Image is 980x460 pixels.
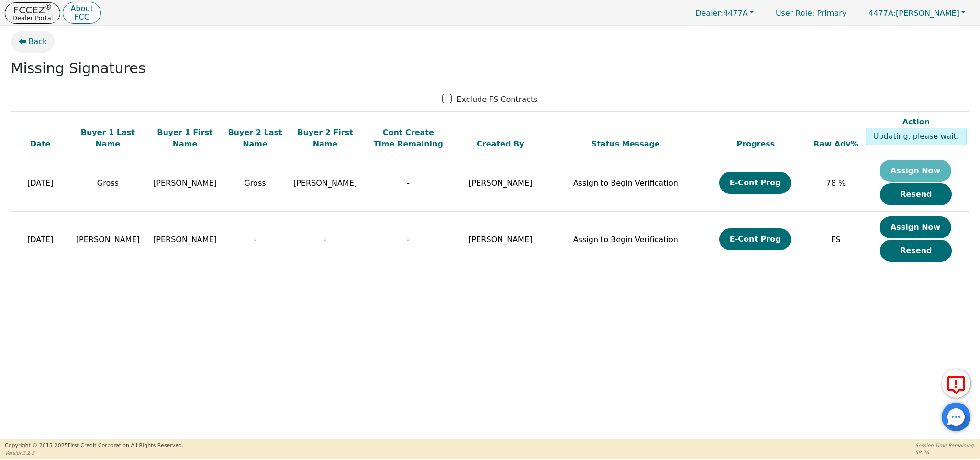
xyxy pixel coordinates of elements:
[685,6,764,21] button: Dealer:4477A
[11,31,55,53] button: Back
[5,442,183,450] p: Copyright © 2015- 2025 First Credit Corporation.
[766,4,856,22] a: User Role: Primary
[131,442,183,449] span: All Rights Reserved.
[364,155,453,212] td: -
[14,138,67,150] div: Date
[70,5,93,12] p: About
[289,127,361,150] div: Buyer 2 First Name
[719,228,791,250] button: E-Cont Prog
[45,3,52,11] sup: ®
[719,172,791,194] button: E-Cont Prog
[254,235,256,244] span: -
[695,9,748,18] span: 4477A
[453,155,548,212] td: [PERSON_NAME]
[457,94,537,105] p: Exclude FS Contracts
[869,9,896,18] span: 4477A:
[548,155,703,212] td: Assign to Begin Verification
[858,6,975,21] button: 4477A:[PERSON_NAME]
[831,235,840,244] span: FS
[548,212,703,268] td: Assign to Begin Verification
[12,15,53,21] p: Dealer Portal
[11,212,69,268] td: [DATE]
[72,127,144,150] div: Buyer 1 Last Name
[915,449,975,456] p: 58:26
[873,132,959,141] span: Updating, please wait.
[880,216,951,238] button: Assign Now
[12,5,53,15] p: FCCEZ
[695,9,723,18] span: Dealer:
[550,138,701,150] div: Status Message
[76,235,140,244] span: [PERSON_NAME]
[226,127,284,150] div: Buyer 2 Last Name
[364,212,453,268] td: -
[453,212,548,268] td: [PERSON_NAME]
[70,13,93,21] p: FCC
[149,127,221,150] div: Buyer 1 First Name
[869,9,959,18] span: [PERSON_NAME]
[29,36,47,47] span: Back
[902,117,930,126] span: Action
[244,179,266,188] span: Gross
[776,9,814,18] span: User Role :
[880,183,952,205] button: Resend
[97,179,119,188] span: Gross
[880,240,952,262] button: Resend
[5,449,183,457] p: Version 3.2.3
[826,179,846,188] span: 78 %
[153,235,217,244] span: [PERSON_NAME]
[766,4,856,22] p: Primary
[455,138,546,150] div: Created By
[5,2,60,24] button: FCCEZ®Dealer Portal
[293,179,357,188] span: [PERSON_NAME]
[374,128,443,148] span: Cont Create Time Remaining
[942,369,970,398] button: Report Error to FCC
[11,60,969,77] h2: Missing Signatures
[915,442,975,449] p: Session Time Remaining:
[153,179,217,188] span: [PERSON_NAME]
[324,235,327,244] span: -
[811,138,861,150] div: Raw Adv%
[11,155,69,212] td: [DATE]
[705,138,806,150] div: Progress
[63,2,100,24] button: AboutFCC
